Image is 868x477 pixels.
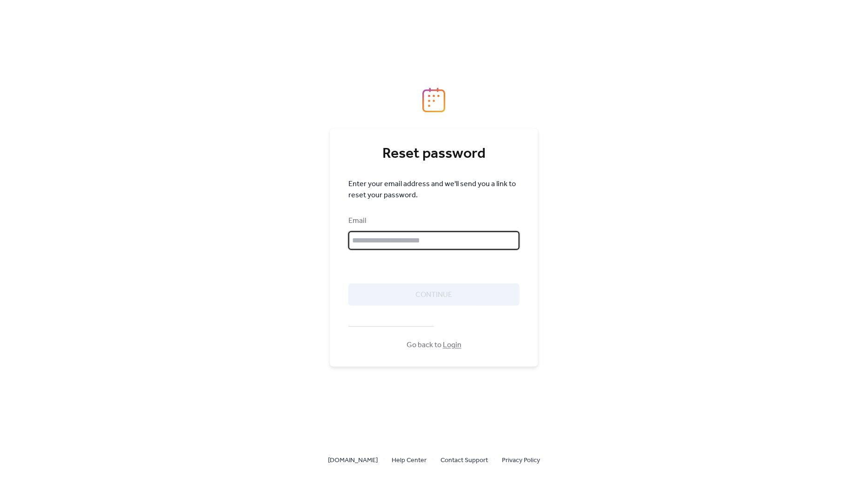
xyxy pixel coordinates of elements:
span: [DOMAIN_NAME] [328,455,378,466]
img: logo [422,87,446,113]
a: Contact Support [441,454,488,466]
span: Contact Support [441,455,488,466]
a: Help Center [392,454,427,466]
a: Privacy Policy [502,454,540,466]
span: Privacy Policy [502,455,540,466]
a: [DOMAIN_NAME] [328,454,378,466]
a: Login [443,338,461,352]
span: Enter your email address and we'll send you a link to reset your password. [348,179,520,201]
span: Help Center [392,455,427,466]
div: Reset password [348,145,520,163]
span: Go back to [407,340,461,351]
div: Email [348,215,518,227]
